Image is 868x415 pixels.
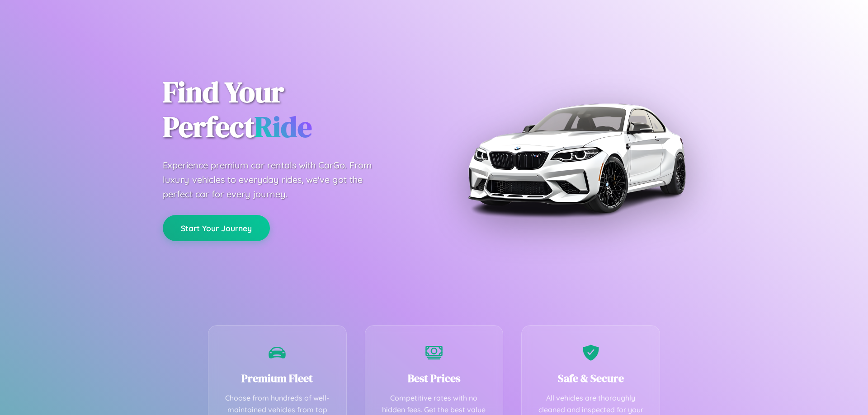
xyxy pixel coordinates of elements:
[255,107,312,146] span: Ride
[163,215,270,241] button: Start Your Journey
[163,158,389,201] p: Experience premium car rentals with CarGo. From luxury vehicles to everyday rides, we've got the ...
[163,75,420,145] h1: Find Your Perfect
[222,371,333,386] h3: Premium Fleet
[535,371,646,386] h3: Safe & Secure
[379,371,490,386] h3: Best Prices
[463,45,689,271] img: Premium BMW car rental vehicle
